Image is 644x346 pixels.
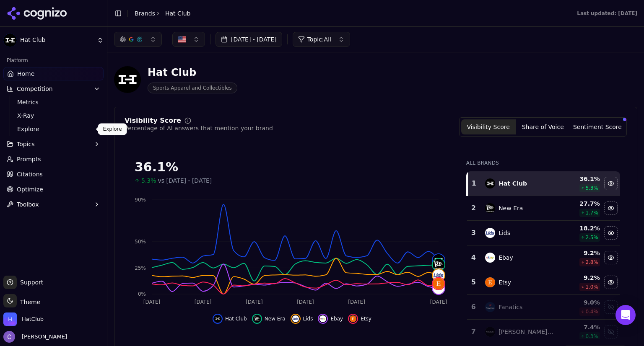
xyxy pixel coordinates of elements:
span: vs [DATE] - [DATE] [158,176,212,185]
img: mitchell & ness [485,327,495,337]
div: Platform [3,54,104,67]
tspan: [DATE] [430,299,447,305]
span: 5.3% [141,176,156,185]
tspan: 25% [135,265,146,271]
button: Hide ebay data [604,251,618,264]
a: Home [3,67,104,80]
nav: breadcrumb [135,9,190,18]
div: 18.2 % [561,224,600,232]
img: HatClub [3,312,17,326]
span: 5.3 % [585,185,598,191]
tspan: 0% [138,291,146,297]
button: Hide lids data [291,314,313,324]
button: Topics [3,137,104,151]
div: All Brands [466,160,620,166]
div: Hat Club [499,179,527,188]
tr: 6fanaticsFanatics9.0%0.4%Show fanatics data [467,295,620,320]
button: Share of Voice [516,119,570,134]
div: 7 [470,327,477,337]
div: Ebay [499,253,513,262]
span: Competition [17,85,53,93]
a: Prompts [3,152,104,166]
img: hat club [433,254,444,266]
button: Open organization switcher [3,312,44,326]
div: New Era [499,204,523,212]
img: hat club [214,315,221,322]
span: Topics [17,140,35,148]
span: Hat Club [20,36,93,44]
img: etsy [433,278,444,289]
button: Hide etsy data [348,314,371,324]
span: Metrics [17,98,90,106]
button: Hide hat club data [604,177,618,190]
img: hat club [485,178,495,188]
div: 4 [470,253,477,263]
img: US [178,35,186,44]
span: 2.8 % [585,259,598,266]
button: Hide lids data [604,226,618,240]
span: Theme [17,299,40,305]
button: Show fanatics data [604,300,618,314]
img: new era [485,203,495,213]
button: Show mitchell & ness data [604,325,618,338]
button: Hide new era data [252,314,286,324]
span: Lids [303,315,313,322]
button: Hide ebay data [318,314,343,324]
tspan: 90% [135,197,146,203]
span: Optimize [17,185,43,194]
tr: 1hat clubHat Club36.1%5.3%Hide hat club data [467,171,620,196]
div: Percentage of AI answers that mention your brand [125,124,273,132]
div: Last updated: [DATE] [577,10,637,17]
img: fanatics [485,302,495,312]
span: [PERSON_NAME] [18,333,67,341]
div: 9.0 % [561,298,600,307]
div: 5 [470,277,477,287]
span: Hat Club [225,315,247,322]
div: 9.2 % [561,249,600,257]
img: etsy [350,315,356,322]
img: etsy [485,277,495,287]
span: Home [17,70,34,78]
span: 0.3 % [585,333,598,340]
button: Competition [3,82,104,96]
button: Hide new era data [604,201,618,215]
div: 1 [471,178,477,188]
a: Optimize [3,183,104,196]
button: Sentiment Score [570,119,625,134]
a: X-Ray [14,110,93,121]
span: 2.5 % [585,234,598,241]
span: Citations [17,170,43,178]
span: 1.7 % [585,209,598,216]
div: [PERSON_NAME] & [PERSON_NAME] [499,328,554,336]
img: new era [254,315,260,322]
span: Toolbox [17,200,39,209]
span: New Era [265,315,286,322]
img: Hat Club [114,66,141,93]
span: HatClub [22,315,44,323]
span: Topic: All [307,35,331,44]
div: Lids [499,229,510,237]
button: Visibility Score [461,119,516,134]
img: Chris Hayes [3,331,15,343]
tr: 5etsyEtsy9.2%1.0%Hide etsy data [467,270,620,295]
tr: 2new eraNew Era27.7%1.7%Hide new era data [467,196,620,221]
a: Brands [135,10,155,17]
div: Open Intercom Messenger [615,305,636,325]
img: ebay [319,315,326,322]
tspan: [DATE] [348,299,365,305]
img: lids [485,228,495,238]
div: 2 [470,203,477,213]
span: 0.4 % [585,308,598,315]
span: Etsy [361,315,371,322]
img: Hat Club [3,34,17,47]
button: Hide hat club data [213,314,247,324]
span: Support [17,278,43,287]
div: 6 [470,302,477,312]
tspan: [DATE] [143,299,161,305]
tspan: [DATE] [195,299,212,305]
div: 7.4 % [561,323,600,331]
button: [DATE] - [DATE] [216,32,282,47]
tr: 4ebayEbay9.2%2.8%Hide ebay data [467,245,620,270]
img: lids [433,269,444,281]
span: Ebay [330,315,343,322]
